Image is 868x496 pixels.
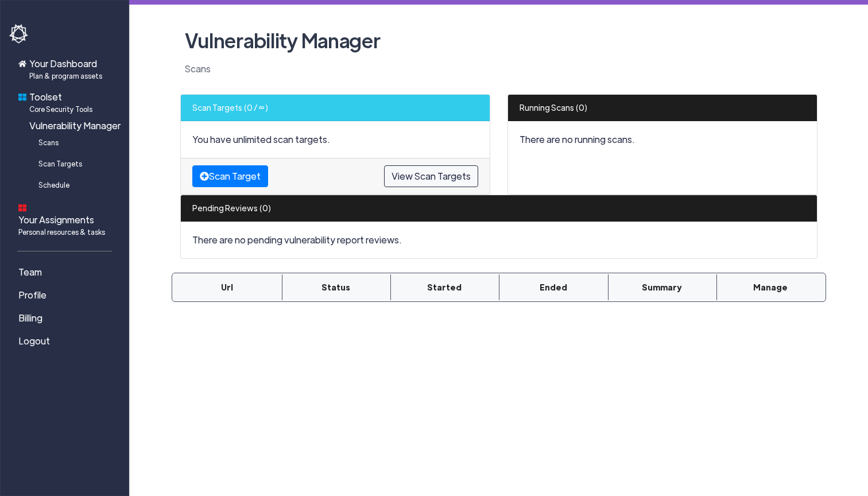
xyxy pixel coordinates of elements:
p: Scans [180,62,817,76]
span: Billing [18,311,42,325]
span: Your Assignments [18,213,105,237]
a: Logout [9,330,124,352]
img: foundations-icon.svg [18,93,26,101]
p: You have unlimited scan targets. [192,133,478,146]
a: Team [9,261,124,284]
a: ToolsetCore Security Tools [9,86,124,119]
th: Started [390,274,498,300]
span: Schedule [38,180,69,190]
button: Scan Target [192,165,268,187]
a: Your DashboardPlan & program assets [9,52,124,86]
th: Url [173,274,281,300]
a: Billing [9,307,124,330]
div: Scan Targets (0 / ∞) [181,95,490,121]
th: Ended [499,274,606,300]
span: Scans [38,137,59,148]
span: Logout [18,334,50,348]
th: Summary [608,274,715,300]
span: Toolset [29,90,92,114]
span: Your Dashboard [29,57,102,81]
a: Your AssignmentsPersonal resources & tasks [9,196,124,242]
a: Profile [9,284,124,307]
img: dashboard-icon.svg [18,204,26,212]
button: View Scan Targets [384,165,478,187]
a: Scan Targets [9,154,124,175]
span: Profile [18,288,46,302]
a: Scans [9,133,124,154]
span: Core Security Tools [29,104,92,114]
div: Running Scans (0) [508,95,817,121]
p: There are no running scans. [520,133,805,146]
img: home-icon.svg [18,60,26,68]
img: havoc-shield-logo-white.png [9,24,30,44]
p: There are no pending vulnerability report reviews. [192,233,805,247]
a: Schedule [9,175,124,196]
h2: Vulnerability Manager [180,23,817,57]
th: Manage [716,274,824,300]
span: Vulnerability Manager [29,119,121,131]
div: Pending Reviews (0) [181,195,817,222]
span: Plan & program assets [29,71,102,81]
span: Scan Targets [38,158,82,169]
span: Personal resources & tasks [18,227,105,237]
span: Team [18,265,42,279]
th: Status [282,274,389,300]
